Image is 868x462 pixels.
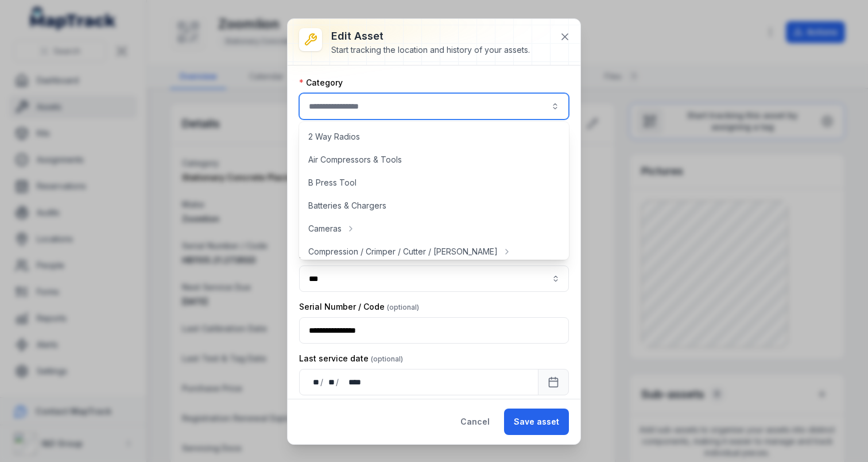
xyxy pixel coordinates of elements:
div: month, [324,376,336,388]
div: day, [309,376,320,388]
button: Save asset [504,409,569,435]
span: Air Compressors & Tools [308,154,402,165]
span: Cameras [308,223,342,234]
div: year, [340,376,362,388]
label: Category [299,77,343,88]
span: 2 Way Radios [308,131,360,143]
input: asset-edit:cf[c933509f-3392-4411-9327-4de98273627f]-label [299,265,569,292]
label: Last service date [299,353,403,364]
span: Batteries & Chargers [308,200,386,211]
span: Compression / Crimper / Cutter / [PERSON_NAME] [308,246,498,257]
div: / [320,376,324,388]
button: Calendar [538,369,569,395]
div: Start tracking the location and history of your assets. [331,44,530,56]
label: Serial Number / Code [299,301,419,313]
button: Cancel [451,409,499,435]
span: B Press Tool [308,177,356,188]
div: / [336,376,340,388]
h3: Edit asset [331,28,530,44]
